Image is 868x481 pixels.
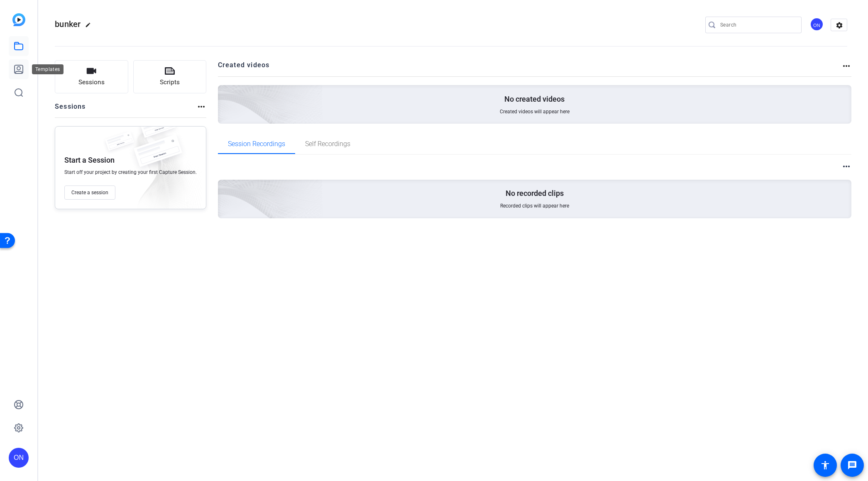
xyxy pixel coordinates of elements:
[127,135,189,176] img: fake-session.png
[820,460,830,470] mat-icon: accessibility
[506,188,564,198] p: No recorded clips
[55,60,128,93] button: Sessions
[218,60,842,76] h2: Created videos
[78,78,105,87] span: Sessions
[810,17,824,31] div: ON
[121,124,202,213] img: embarkstudio-empty-session.png
[64,186,115,200] button: Create a session
[841,61,851,71] mat-icon: more_horiz
[101,132,138,156] img: fake-session.png
[504,94,565,104] p: No created videos
[32,64,64,74] div: Templates
[55,102,86,117] h2: Sessions
[55,19,81,29] span: bunker
[500,203,569,209] span: Recorded clips will appear here
[125,98,323,278] img: embarkstudio-empty-session.png
[135,114,181,144] img: fake-session.png
[9,448,29,468] div: ON
[831,19,848,32] mat-icon: settings
[133,60,207,93] button: Scripts
[847,460,857,470] mat-icon: message
[64,169,197,176] span: Start off your project by creating your first Capture Session.
[841,161,851,171] mat-icon: more_horiz
[12,13,25,26] img: blue-gradient.svg
[720,20,795,30] input: Search
[196,102,206,112] mat-icon: more_horiz
[160,78,180,87] span: Scripts
[305,141,350,147] span: Self Recordings
[85,22,95,32] mat-icon: edit
[500,108,570,115] span: Created videos will appear here
[64,155,115,165] p: Start a Session
[71,189,108,196] span: Create a session
[125,3,323,183] img: Creted videos background
[228,141,285,147] span: Session Recordings
[810,17,824,32] ngx-avatar: ozzy nieves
